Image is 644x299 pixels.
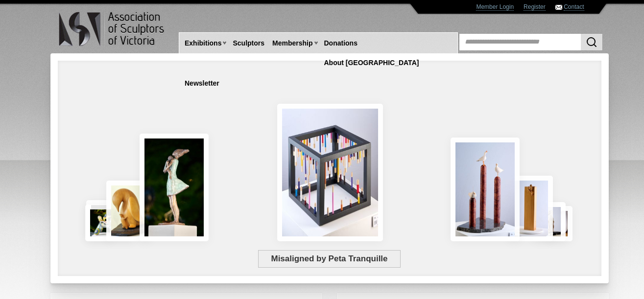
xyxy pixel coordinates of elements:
[181,34,225,52] a: Exhibitions
[58,10,166,48] img: logo.png
[555,5,562,10] img: Contact ASV
[140,134,209,241] img: Connection
[229,34,268,52] a: Sculptors
[258,250,401,268] span: Misaligned by Peta Tranquille
[476,3,514,11] a: Member Login
[320,54,423,72] a: About [GEOGRAPHIC_DATA]
[181,74,223,92] a: Newsletter
[277,104,383,241] img: Misaligned
[586,36,597,48] img: Search
[451,138,520,241] img: Rising Tides
[564,3,584,11] a: Contact
[320,34,361,52] a: Donations
[524,3,546,11] a: Register
[268,34,316,52] a: Membership
[508,176,553,241] img: Little Frog. Big Climb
